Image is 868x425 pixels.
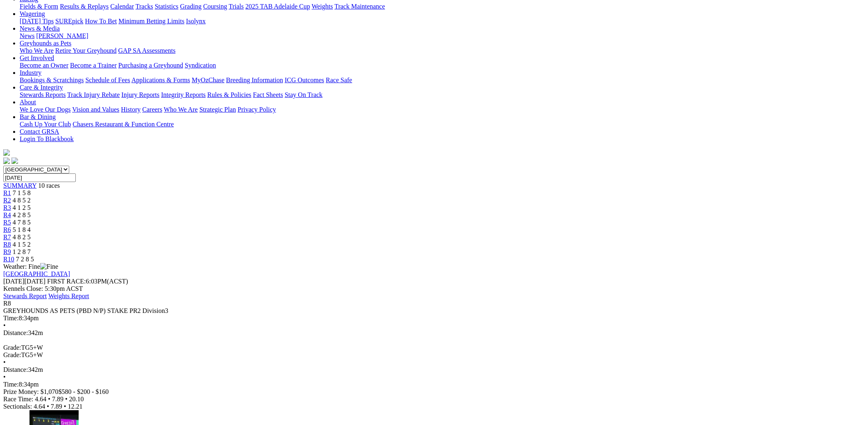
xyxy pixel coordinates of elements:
[40,263,58,270] img: Fine
[20,18,865,25] div: Wagering
[72,106,119,113] a: Vision and Values
[70,62,117,69] a: Become a Trainer
[13,241,31,248] span: 4 1 5 2
[64,403,66,410] span: •
[131,76,190,83] a: Applications & Forms
[110,3,134,10] a: Calendar
[20,76,865,84] div: Industry
[20,32,34,39] a: News
[20,135,74,142] a: Login To Blackbook
[3,157,10,164] img: facebook.svg
[3,285,865,292] div: Kennels Close: 5:30pm ACST
[185,62,216,69] a: Syndication
[253,91,283,98] a: Fact Sheets
[20,121,71,128] a: Cash Up Your Club
[3,315,865,322] div: 8:34pm
[3,219,11,226] span: R5
[3,381,19,388] span: Time:
[3,241,11,248] span: R8
[164,106,198,113] a: Who We Are
[3,307,865,315] div: GREYHOUNDS AS PETS (PBD N/P) STAKE PR2 Division3
[47,403,49,410] span: •
[35,396,46,403] span: 4.64
[3,344,21,351] span: Grade:
[13,189,31,196] span: 7 1 5 8
[335,3,385,10] a: Track Maintenance
[73,121,174,128] a: Chasers Restaurant & Function Centre
[60,3,109,10] a: Results & Replays
[48,292,89,299] a: Weights Report
[3,344,865,351] div: TG5+W
[34,403,45,410] span: 4.64
[20,32,865,40] div: News & Media
[136,3,153,10] a: Tracks
[155,3,179,10] a: Statistics
[13,234,31,241] span: 4 8 2 5
[192,76,224,83] a: MyOzChase
[3,173,76,182] input: Select date
[69,396,84,403] span: 20.10
[85,18,117,25] a: How To Bet
[118,62,183,69] a: Purchasing a Greyhound
[20,128,59,135] a: Contact GRSA
[3,182,36,189] a: SUMMARY
[3,366,28,373] span: Distance:
[3,300,11,307] span: R8
[3,351,865,359] div: TG5+W
[3,322,6,329] span: •
[20,54,54,61] a: Get Involved
[20,69,41,76] a: Industry
[59,388,109,395] span: $580 - $200 - $160
[3,329,865,337] div: 342m
[20,10,45,17] a: Wagering
[20,62,68,69] a: Become an Owner
[20,62,865,69] div: Get Involved
[20,47,865,54] div: Greyhounds as Pets
[3,396,33,403] span: Race Time:
[199,106,236,113] a: Strategic Plan
[20,3,58,10] a: Fields & Form
[3,388,865,396] div: Prize Money: $1,070
[3,234,11,241] a: R7
[20,47,54,54] a: Who We Are
[3,197,11,204] span: R2
[207,91,252,98] a: Rules & Policies
[68,403,82,410] span: 12.21
[65,396,68,403] span: •
[226,76,283,83] a: Breeding Information
[3,381,865,388] div: 8:34pm
[38,182,60,189] span: 10 races
[20,121,865,128] div: Bar & Dining
[51,403,62,410] span: 7.89
[55,47,117,54] a: Retire Your Greyhound
[245,3,310,10] a: 2025 TAB Adelaide Cup
[20,3,865,10] div: Racing
[142,106,162,113] a: Careers
[3,263,58,270] span: Weather: Fine
[20,18,54,25] a: [DATE] Tips
[3,226,11,233] a: R6
[3,189,11,196] span: R1
[3,373,6,380] span: •
[326,76,352,83] a: Race Safe
[20,91,865,99] div: Care & Integrity
[67,91,120,98] a: Track Injury Rebate
[11,157,18,164] img: twitter.svg
[47,278,128,285] span: 6:03PM(ACST)
[285,91,322,98] a: Stay On Track
[20,25,60,32] a: News & Media
[3,278,45,285] span: [DATE]
[3,329,28,336] span: Distance:
[186,18,206,25] a: Isolynx
[3,366,865,373] div: 342m
[238,106,276,113] a: Privacy Policy
[161,91,206,98] a: Integrity Reports
[20,106,70,113] a: We Love Our Dogs
[3,248,11,255] a: R9
[3,278,25,285] span: [DATE]
[48,396,50,403] span: •
[3,256,14,263] span: R10
[312,3,333,10] a: Weights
